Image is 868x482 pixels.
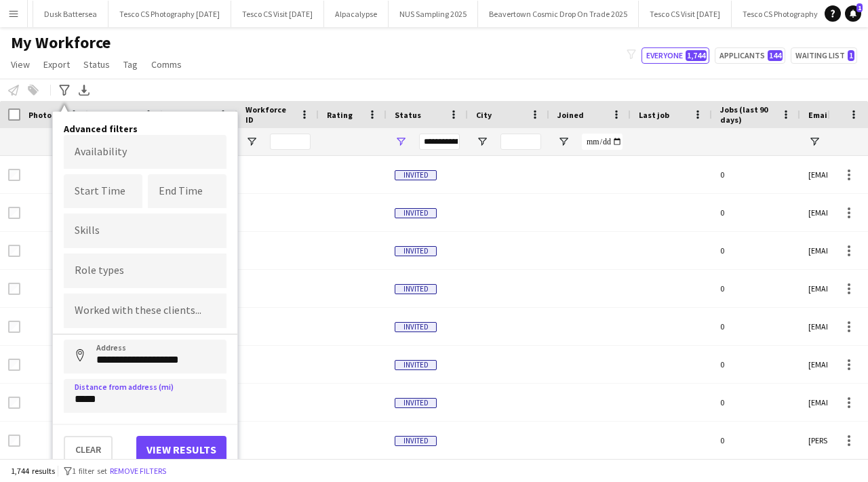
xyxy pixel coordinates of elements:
span: Status [83,58,110,71]
span: Invited [395,360,437,370]
a: Comms [146,56,187,73]
button: Open Filter Menu [476,136,488,148]
input: Type to search skills... [75,224,216,237]
span: Comms [151,58,182,71]
h4: Advanced filters [64,123,226,135]
button: Beavertown Cosmic Drop On Trade 2025 [478,1,639,27]
span: Invited [395,170,437,180]
span: 144 [768,50,783,61]
span: Export [43,58,70,71]
span: Status [395,110,421,120]
span: First Name [96,110,138,120]
span: Email [808,110,830,120]
button: Tesco CS Photography August [732,1,855,27]
button: Tesco CS Visit [DATE] [639,1,732,27]
span: Invited [395,284,437,294]
button: Open Filter Menu [245,136,258,148]
span: 1 [848,50,854,61]
input: Type to search clients... [75,305,216,317]
button: Tesco CS Visit [DATE] [231,1,324,27]
input: Row Selection is disabled for this row (unchecked) [8,359,20,371]
button: Alpacalypse [324,1,389,27]
span: Invited [395,246,437,256]
span: View [11,58,30,71]
span: Tag [123,58,138,71]
input: Workforce ID Filter Input [270,134,311,150]
span: Workforce ID [245,104,294,125]
button: Tesco CS Photography [DATE] [108,1,231,27]
div: 0 [712,422,800,459]
span: Joined [557,110,584,120]
button: Dusk Battersea [33,1,108,27]
a: Status [78,56,115,73]
input: Row Selection is disabled for this row (unchecked) [8,283,20,295]
button: View results [136,436,226,463]
input: Row Selection is disabled for this row (unchecked) [8,397,20,409]
a: Tag [118,56,143,73]
input: Row Selection is disabled for this row (unchecked) [8,435,20,447]
span: Invited [395,208,437,218]
div: 0 [712,194,800,231]
div: 0 [712,232,800,269]
button: Waiting list1 [791,47,857,64]
input: Row Selection is disabled for this row (unchecked) [8,207,20,219]
span: Last job [639,110,669,120]
app-action-btn: Export XLSX [76,82,92,98]
input: Row Selection is disabled for this row (unchecked) [8,245,20,257]
app-action-btn: Advanced filters [56,82,73,98]
span: Rating [327,110,353,120]
span: Jobs (last 90 days) [720,104,776,125]
span: My Workforce [11,33,111,53]
input: Row Selection is disabled for this row (unchecked) [8,169,20,181]
button: Open Filter Menu [808,136,821,148]
button: Open Filter Menu [395,136,407,148]
input: Joined Filter Input [582,134,623,150]
button: Everyone1,744 [642,47,709,64]
span: 1 [856,3,863,12]
span: 1,744 [686,50,707,61]
input: City Filter Input [500,134,541,150]
span: Photo [28,110,52,120]
span: Invited [395,398,437,408]
div: 0 [712,270,800,307]
div: 0 [712,346,800,383]
button: NUS Sampling 2025 [389,1,478,27]
span: 1 filter set [72,466,107,476]
button: Open Filter Menu [557,136,570,148]
input: Type to search role types... [75,265,216,277]
div: 0 [712,308,800,345]
button: Remove filters [107,464,169,479]
a: 1 [845,5,861,22]
span: Invited [395,436,437,446]
input: Row Selection is disabled for this row (unchecked) [8,321,20,333]
span: City [476,110,492,120]
a: Export [38,56,75,73]
button: Clear [64,436,113,463]
a: View [5,56,35,73]
span: Invited [395,322,437,332]
div: 0 [712,384,800,421]
span: Last Name [171,110,211,120]
button: Applicants144 [715,47,785,64]
div: 0 [712,156,800,193]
